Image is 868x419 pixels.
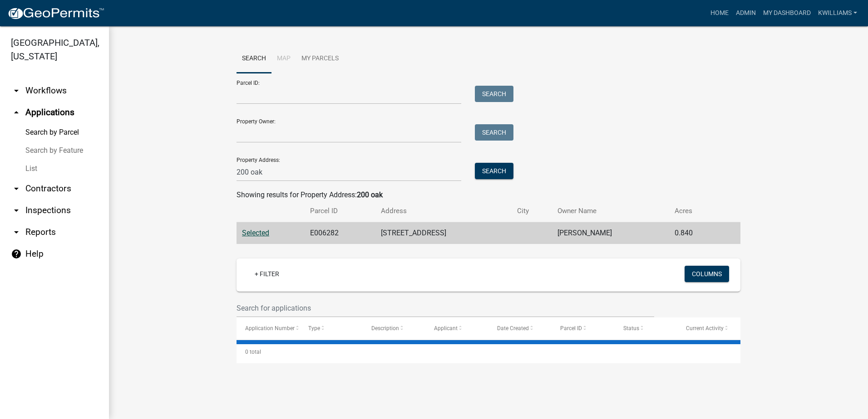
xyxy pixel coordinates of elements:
strong: 200 oak [357,190,383,199]
td: [STREET_ADDRESS] [375,222,512,244]
datatable-header-cell: Date Created [488,317,552,339]
a: + Filter [247,266,286,282]
th: City [512,200,552,222]
button: Search [475,86,513,102]
datatable-header-cell: Current Activity [677,317,740,339]
a: kwilliams [814,5,861,22]
th: Parcel ID [305,200,375,222]
datatable-header-cell: Description [363,317,426,339]
a: My Dashboard [759,5,814,22]
div: Showing results for Property Address: [237,190,740,200]
div: 0 total [237,341,740,363]
span: Type [308,325,320,331]
th: Acres [669,200,721,222]
td: 0.840 [669,222,721,244]
a: Search [237,44,271,73]
datatable-header-cell: Parcel ID [552,317,615,339]
td: [PERSON_NAME] [552,222,669,244]
i: arrow_drop_down [11,205,22,216]
span: Description [371,325,399,331]
span: Date Created [497,325,529,331]
a: Selected [242,229,269,237]
i: arrow_drop_up [11,107,22,118]
datatable-header-cell: Applicant [425,317,488,339]
button: Search [475,163,513,179]
i: arrow_drop_down [11,183,22,194]
datatable-header-cell: Application Number [237,317,300,339]
a: Home [707,5,732,22]
i: help [11,248,22,259]
input: Search for applications [237,299,654,317]
datatable-header-cell: Type [300,317,363,339]
span: Status [623,325,639,331]
datatable-header-cell: Status [615,317,678,339]
i: arrow_drop_down [11,85,22,96]
span: Applicant [434,325,458,331]
a: Admin [732,5,759,22]
button: Columns [685,266,729,282]
button: Search [475,124,513,141]
td: E006282 [305,222,375,244]
th: Address [375,200,512,222]
span: Application Number [245,325,295,331]
span: Parcel ID [560,325,582,331]
a: My Parcels [296,44,344,73]
i: arrow_drop_down [11,227,22,238]
span: Current Activity [686,325,724,331]
th: Owner Name [552,200,669,222]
